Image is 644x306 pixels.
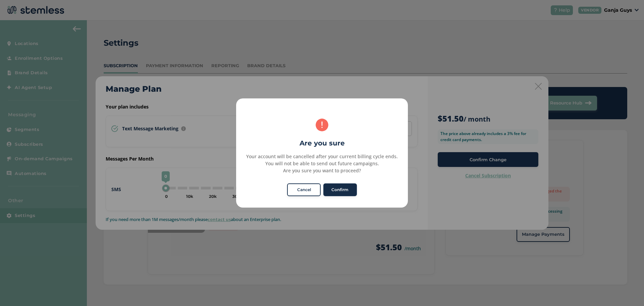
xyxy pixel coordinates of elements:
[236,138,408,148] h2: Are you sure
[323,183,357,196] button: Confirm
[287,183,321,196] button: Cancel
[244,153,400,174] div: Your account will be cancelled after your current billing cycle ends. You will not be able to sen...
[610,274,644,306] iframe: Chat Widget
